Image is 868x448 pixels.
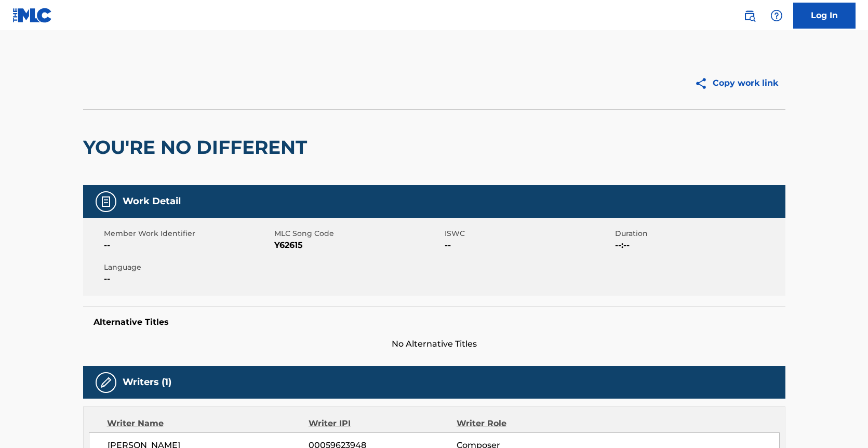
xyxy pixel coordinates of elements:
span: -- [445,239,612,252]
img: MLC Logo [12,8,52,23]
div: Writer IPI [309,417,457,430]
img: Work Detail [100,195,112,208]
span: No Alternative Titles [83,338,785,350]
h5: Alternative Titles [94,317,775,327]
span: -- [104,273,272,285]
span: Language [104,262,272,273]
div: Writer Name [107,417,309,430]
span: MLC Song Code [274,228,442,239]
h5: Work Detail [123,195,181,207]
span: ISWC [445,228,612,239]
h2: YOU'RE NO DIFFERENT [83,136,312,159]
button: Copy work link [687,70,785,96]
span: Member Work Identifier [104,228,272,239]
iframe: Chat Widget [816,398,868,448]
img: help [770,9,783,22]
a: Log In [793,3,856,29]
div: Help [766,5,787,26]
span: --:-- [615,239,783,252]
img: search [743,9,756,22]
h5: Writers (1) [123,376,171,388]
a: Public Search [739,5,760,26]
span: -- [104,239,272,252]
img: Writers [100,376,112,389]
span: Y62615 [274,239,442,252]
span: Duration [615,228,783,239]
div: Writer Role [457,417,591,430]
img: Copy work link [695,77,713,90]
